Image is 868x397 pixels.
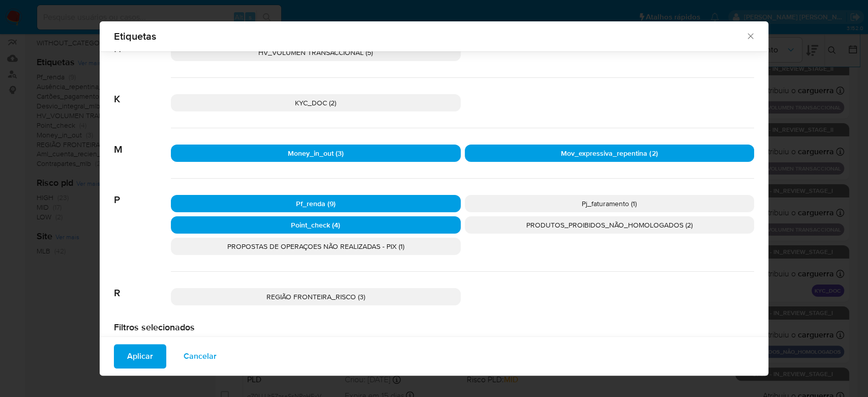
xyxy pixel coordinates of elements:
[171,195,461,212] div: Pf_renda (9)
[171,216,461,234] div: Point_check (4)
[114,78,171,105] span: K
[465,216,755,234] div: PRODUTOS_PROIBIDOS_NÃO_HOMOLOGADOS (2)
[114,179,171,206] span: P
[582,198,637,209] span: Pj_faturamento (1)
[296,198,336,209] span: Pf_renda (9)
[171,44,461,61] div: HV_VOLUMEN TRANSACCIONAL (5)
[171,288,461,305] div: REGIÃO FRONTEIRA_RISCO (3)
[745,31,755,40] button: Fechar
[561,148,657,158] span: Mov_expressiva_repentina (2)
[266,292,365,302] span: REGIÃO FRONTEIRA_RISCO (3)
[114,272,171,299] span: R
[526,220,693,230] span: PRODUTOS_PROIBIDOS_NÃO_HOMOLOGADOS (2)
[127,345,153,367] span: Aplicar
[258,47,373,58] span: HV_VOLUMEN TRANSACCIONAL (5)
[114,322,754,333] h2: Filtros selecionados
[114,128,171,156] span: M
[119,334,167,344] span: Remover seleção
[295,98,336,108] span: KYC_DOC (2)
[114,333,172,345] button: Remover seleção
[171,238,461,255] div: PROPOSTAS DE OPERAÇOES NÃO REALIZADAS - PIX (1)
[114,31,745,41] span: Etiquetas
[171,145,461,162] div: Money_in_out (3)
[288,148,344,158] span: Money_in_out (3)
[171,94,461,111] div: KYC_DOC (2)
[465,145,755,162] div: Mov_expressiva_repentina (2)
[227,241,404,251] span: PROPOSTAS DE OPERAÇOES NÃO REALIZADAS - PIX (1)
[184,345,217,367] span: Cancelar
[465,195,755,212] div: Pj_faturamento (1)
[291,220,340,230] span: Point_check (4)
[114,344,166,368] button: Aplicar
[170,344,230,368] button: Cancelar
